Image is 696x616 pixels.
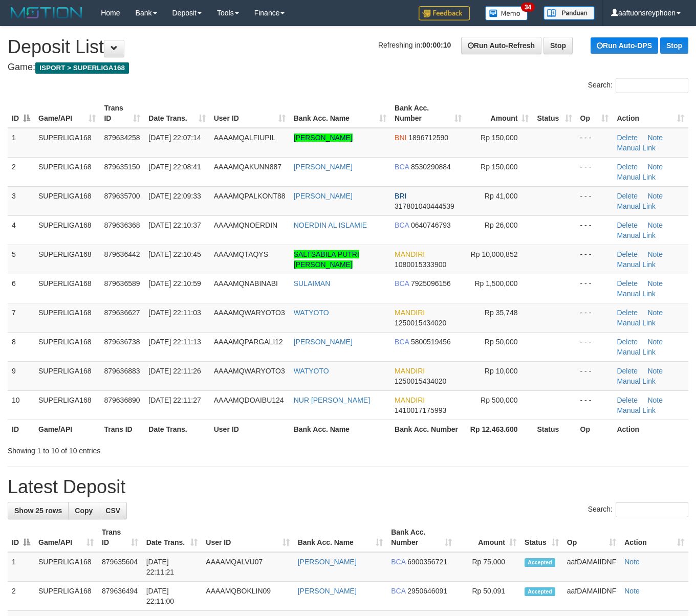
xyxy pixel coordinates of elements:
[34,245,100,274] td: SUPERLIGA168
[395,134,406,142] span: BNI
[214,367,285,375] span: AAAAMQWARYOTO3
[456,523,520,552] th: Amount: activate to sort column ascending
[8,128,34,158] td: 1
[148,221,201,229] span: [DATE] 22:10:37
[395,309,425,317] span: MANDIRI
[617,348,656,356] a: Manual Link
[613,420,688,438] th: Action
[34,274,100,303] td: SUPERLIGA168
[617,367,637,375] a: Delete
[543,6,595,20] img: panduan.png
[563,552,620,582] td: aafDAMAIIDNF
[8,245,34,274] td: 5
[100,420,144,438] th: Trans ID
[411,279,451,288] span: Copy 7925096156 to clipboard
[214,338,283,346] span: AAAAMQPARGALI12
[576,274,613,303] td: - - -
[35,62,129,74] span: ISPORT > SUPERLIGA168
[461,37,541,54] a: Run Auto-Refresh
[34,303,100,332] td: SUPERLIGA168
[34,390,100,420] td: SUPERLIGA168
[144,99,209,128] th: Date Trans.: activate to sort column ascending
[391,587,405,595] span: BCA
[104,367,140,375] span: 879636883
[576,186,613,215] td: - - -
[34,523,98,552] th: Game/API: activate to sort column ascending
[576,245,613,274] td: - - -
[98,582,142,611] td: 879636494
[214,250,268,258] span: AAAAMQTAQYS
[617,406,656,414] a: Manual Link
[647,396,663,404] a: Note
[576,420,613,438] th: Op
[576,361,613,390] td: - - -
[34,186,100,215] td: SUPERLIGA168
[34,157,100,186] td: SUPERLIGA168
[294,250,359,269] a: SALTSABILA PUTRI [PERSON_NAME]
[620,523,688,552] th: Action: activate to sort column ascending
[290,99,390,128] th: Bank Acc. Name: activate to sort column ascending
[294,279,331,288] a: SULAIMAN
[148,192,201,200] span: [DATE] 22:09:33
[576,390,613,420] td: - - -
[395,406,446,414] span: Copy 1410017175993 to clipboard
[8,502,69,519] a: Show 25 rows
[202,582,293,611] td: AAAAMQBOKLIN09
[34,361,100,390] td: SUPERLIGA168
[8,157,34,186] td: 2
[290,420,390,438] th: Bank Acc. Name
[8,332,34,361] td: 8
[533,99,576,128] th: Status: activate to sort column ascending
[576,215,613,245] td: - - -
[8,215,34,245] td: 4
[104,338,140,346] span: 879636738
[8,186,34,215] td: 3
[617,309,637,317] a: Delete
[148,338,201,346] span: [DATE] 22:11:13
[419,6,470,20] img: Feedback.jpg
[294,163,353,171] a: [PERSON_NAME]
[617,221,637,229] a: Delete
[647,163,663,171] a: Note
[588,78,688,93] label: Search:
[411,338,451,346] span: Copy 5800519456 to clipboard
[34,582,98,611] td: SUPERLIGA168
[485,192,518,200] span: Rp 41,000
[525,558,555,567] span: Accepted
[391,558,405,566] span: BCA
[481,163,517,171] span: Rp 150,000
[214,163,281,171] span: AAAAMQAKUNN887
[647,279,663,288] a: Note
[576,332,613,361] td: - - -
[576,303,613,332] td: - - -
[34,99,100,128] th: Game/API: activate to sort column ascending
[617,338,637,346] a: Delete
[563,582,620,611] td: aafDAMAIIDNF
[481,134,517,142] span: Rp 150,000
[624,558,640,566] a: Note
[8,582,34,611] td: 2
[485,221,518,229] span: Rp 26,000
[142,552,202,582] td: [DATE] 22:11:21
[647,250,663,258] a: Note
[576,128,613,158] td: - - -
[105,507,120,515] span: CSV
[148,250,201,258] span: [DATE] 22:10:45
[144,420,209,438] th: Date Trans.
[411,221,451,229] span: Copy 0640746793 to clipboard
[8,523,34,552] th: ID: activate to sort column descending
[214,279,278,288] span: AAAAMQNABINABI
[617,377,656,385] a: Manual Link
[617,134,637,142] a: Delete
[8,5,85,20] img: MOTION_logo.png
[378,41,451,49] span: Refreshing in:
[148,279,201,288] span: [DATE] 22:10:59
[533,420,576,438] th: Status
[485,6,528,20] img: Button%20Memo.svg
[210,99,290,128] th: User ID: activate to sort column ascending
[100,99,144,128] th: Trans ID: activate to sort column ascending
[407,587,447,595] span: Copy 2950646091 to clipboard
[214,192,286,200] span: AAAAMQPALKONT88
[8,361,34,390] td: 9
[68,502,99,519] a: Copy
